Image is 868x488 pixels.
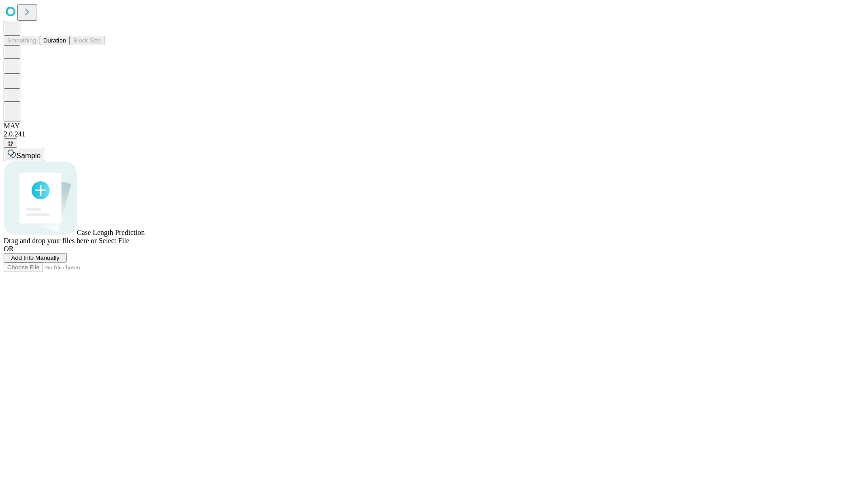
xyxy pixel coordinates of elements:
[4,138,17,148] button: @
[7,140,14,146] span: @
[4,36,40,45] button: Smoothing
[40,36,70,45] button: Duration
[70,36,105,45] button: Block Size
[4,253,67,263] button: Add Info Manually
[4,130,864,138] div: 2.0.241
[11,254,60,261] span: Add Info Manually
[16,152,41,160] span: Sample
[99,237,129,244] span: Select File
[4,237,97,244] span: Drag and drop your files here or
[4,122,864,130] div: MAY
[4,148,44,161] button: Sample
[77,229,145,236] span: Case Length Prediction
[4,245,14,253] span: OR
